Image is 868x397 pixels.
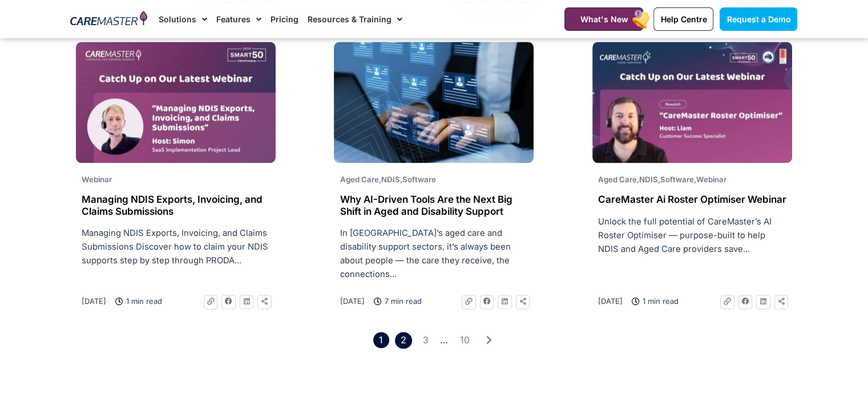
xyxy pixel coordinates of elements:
span: NDIS [381,175,399,184]
span: Aged Care [598,175,637,184]
p: Managing NDIS Exports, Invoicing, and Claims Submissions Discover how to claim your NDIS supports... [82,226,270,267]
img: ai-roster-blog [334,42,534,163]
time: [DATE] [82,296,106,306]
span: , , , [598,175,726,184]
span: Request a Demo [726,14,790,24]
nav: Pagination [69,332,800,348]
span: Software [402,175,435,184]
a: [DATE] [340,295,364,307]
span: Webinar [82,175,112,184]
span: , , [340,175,435,184]
time: [DATE] [598,296,623,306]
span: NDIS [639,175,658,184]
p: In [GEOGRAPHIC_DATA]’s aged care and disability support sectors, it’s always been about people — ... [340,226,528,281]
a: Request a Demo [720,7,797,31]
a: [DATE] [598,295,623,307]
a: 2 [395,332,411,348]
span: 1 min read [123,295,162,307]
span: Webinar [696,175,726,184]
img: Missed Webinar-18Jun2025_Website Thumb [76,42,276,163]
span: … [440,334,448,346]
a: 10 [454,332,475,348]
img: Missed-CM-RO_Youtube-Thumb-1 [592,42,792,163]
h2: Managing NDIS Exports, Invoicing, and Claims Submissions [82,194,270,217]
h2: CareMaster Ai Roster Optimiser Webinar [598,194,786,205]
a: Help Centre [653,7,713,31]
a: 3 [418,332,434,348]
a: What's New [564,7,643,31]
span: 1 min read [640,295,679,307]
a: [DATE] [82,295,106,307]
span: 1 [373,332,389,348]
span: Aged Care [340,175,378,184]
p: Unlock the full potential of CareMaster’s AI Roster Optimiser — purpose-built to help NDIS and Ag... [598,215,786,256]
span: Help Centre [660,14,706,24]
span: What's New [580,14,628,24]
span: 7 min read [381,295,421,307]
time: [DATE] [340,296,364,306]
img: CareMaster Logo [70,11,147,28]
span: Software [660,175,694,184]
h2: Why AI-Driven Tools Are the Next Big Shift in Aged and Disability Support [340,194,528,217]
